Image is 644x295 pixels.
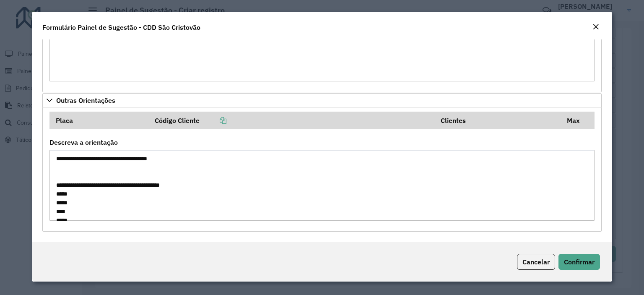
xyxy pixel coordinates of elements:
span: Confirmar [564,258,595,266]
button: Confirmar [558,254,600,270]
a: Copiar [200,116,226,125]
th: Placa [49,112,149,129]
span: Cancelar [522,258,550,266]
a: Outras Orientações [42,93,602,107]
th: Clientes [435,112,561,129]
div: Outras Orientações [42,107,602,232]
h4: Formulário Painel de Sugestão - CDD São Cristovão [42,22,200,32]
label: Descreva a orientação [49,137,118,147]
button: Cancelar [517,254,555,270]
button: Close [590,22,602,33]
span: Outras Orientações [56,97,115,104]
em: Fechar [592,23,599,30]
th: Max [561,112,595,129]
th: Código Cliente [149,112,435,129]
